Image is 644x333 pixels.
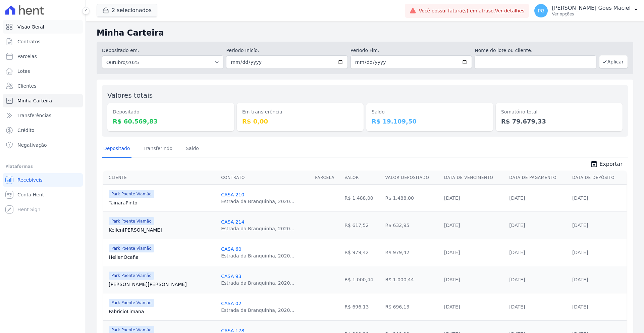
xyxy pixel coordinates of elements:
th: Data de Depósito [570,171,627,185]
label: Nome do lote ou cliente: [475,47,596,54]
dd: R$ 0,00 [242,117,358,126]
span: PG [538,8,544,13]
a: Clientes [3,79,83,93]
td: R$ 696,13 [382,293,441,320]
th: Valor Depositado [382,171,441,185]
a: Contratos [3,35,83,48]
td: R$ 632,95 [382,211,441,239]
dd: R$ 60.569,83 [113,117,229,126]
a: [DATE] [572,277,588,282]
label: Período Fim: [351,47,472,54]
button: 2 selecionados [97,4,157,17]
a: [DATE] [444,277,460,282]
th: Parcela [312,171,342,185]
a: CASA 60 [221,246,241,252]
th: Data de Pagamento [506,171,570,185]
td: R$ 979,42 [342,239,382,266]
p: [PERSON_NAME] Goes Maciel [552,5,631,11]
a: [DATE] [444,304,460,310]
td: R$ 1.488,00 [382,184,441,211]
a: HellenOcaña [109,254,216,260]
a: [DATE] [444,223,460,228]
a: Kellen[PERSON_NAME] [109,227,216,233]
a: Minha Carteira [3,94,83,107]
span: Park Poente Viamão [109,217,154,225]
td: R$ 979,42 [382,239,441,266]
th: Contrato [218,171,312,185]
th: Cliente [103,171,218,185]
a: CASA 214 [221,219,244,225]
span: Recebíveis [17,177,43,183]
span: Clientes [17,83,36,89]
dt: Em transferência [242,108,358,115]
a: [DATE] [509,277,525,282]
a: unarchive Exportar [585,160,628,170]
span: Crédito [17,127,35,134]
label: Depositado em: [102,48,139,53]
a: Transferindo [142,140,174,158]
span: Lotes [17,68,30,75]
dt: Depositado [113,108,229,115]
label: Valores totais [107,91,153,99]
a: [DATE] [509,223,525,228]
div: Estrada da Branquinha, 2020... [221,307,294,314]
span: Park Poente Viamão [109,244,154,252]
td: R$ 617,52 [342,211,382,239]
span: Park Poente Viamão [109,190,154,198]
a: Lotes [3,64,83,78]
div: Estrada da Branquinha, 2020... [221,198,294,205]
a: Negativação [3,138,83,152]
p: Ver opções [552,11,631,17]
a: [DATE] [572,250,588,255]
a: [DATE] [444,250,460,255]
label: Período Inicío: [226,47,347,54]
button: PG [PERSON_NAME] Goes Maciel Ver opções [529,1,644,20]
dt: Somatório total [501,108,617,115]
a: Depositado [102,140,131,158]
a: CASA 93 [221,274,241,279]
button: Aplicar [599,55,628,68]
div: Estrada da Branquinha, 2020... [221,225,294,232]
a: [PERSON_NAME][PERSON_NAME] [109,281,216,288]
span: Contratos [17,38,40,45]
a: Parcelas [3,50,83,63]
a: Visão Geral [3,20,83,34]
a: [DATE] [509,250,525,255]
span: Visão Geral [17,23,44,30]
dt: Saldo [372,108,488,115]
a: [DATE] [444,195,460,201]
td: R$ 1.000,44 [342,266,382,293]
span: Conta Hent [17,191,44,198]
span: Exportar [599,160,623,168]
a: CASA 210 [221,192,244,197]
a: FabricioLimana [109,308,216,315]
i: unarchive [590,160,598,168]
span: Minha Carteira [17,97,52,104]
div: Estrada da Branquinha, 2020... [221,252,294,259]
a: [DATE] [572,195,588,201]
dd: R$ 79.679,33 [501,117,617,126]
dd: R$ 19.109,50 [372,117,488,126]
a: Crédito [3,124,83,137]
div: Estrada da Branquinha, 2020... [221,280,294,286]
div: Plataformas [5,162,80,171]
a: [DATE] [572,304,588,310]
a: TainaraPinto [109,199,216,206]
span: Negativação [17,142,47,148]
td: R$ 696,13 [342,293,382,320]
td: R$ 1.488,00 [342,184,382,211]
span: Parcelas [17,53,37,60]
a: Saldo [184,140,200,158]
span: Você possui fatura(s) em atraso. [419,7,525,14]
a: Transferências [3,109,83,122]
h2: Minha Carteira [97,27,633,39]
span: Transferências [17,112,51,119]
a: [DATE] [509,195,525,201]
a: Recebíveis [3,173,83,187]
span: Park Poente Viamão [109,299,154,307]
a: CASA 02 [221,301,241,306]
td: R$ 1.000,44 [382,266,441,293]
th: Data de Vencimento [441,171,506,185]
a: [DATE] [509,304,525,310]
a: Ver detalhes [495,8,525,13]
